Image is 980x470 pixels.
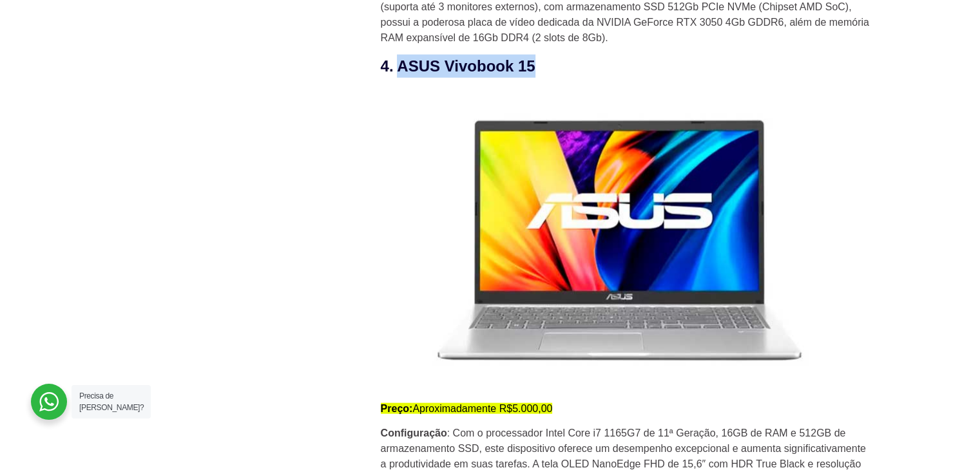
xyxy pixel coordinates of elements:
[381,403,413,414] strong: Preço:
[749,306,980,470] div: Widget de chat
[749,306,980,470] iframe: Chat Widget
[381,428,447,438] strong: Configuração
[79,391,144,412] span: Precisa de [PERSON_NAME]?
[381,55,870,78] h3: 4. ASUS Vivobook 15
[381,403,553,414] mark: Aproximadamente R$5.000,00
